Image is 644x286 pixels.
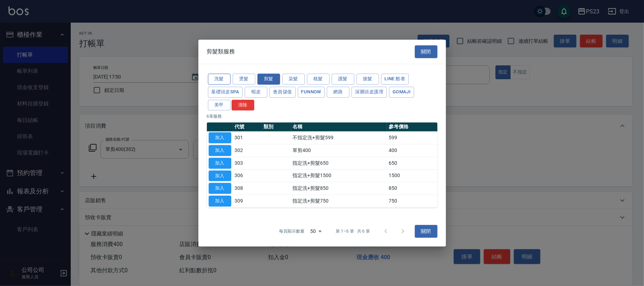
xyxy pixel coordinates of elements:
[208,87,243,98] button: 基礎頭皮SPA
[389,87,414,98] button: Gomaji
[233,169,262,182] td: 306
[415,45,437,58] button: 關閉
[282,74,305,84] button: 染髮
[298,87,325,98] button: FUNNOW
[257,74,280,84] button: 剪髮
[291,132,387,144] td: 不指定洗+剪髮599
[209,183,231,194] button: 加入
[381,74,409,84] button: LINE 酷卷
[291,182,387,195] td: 指定洗+剪髮850
[307,222,324,241] div: 50
[209,170,231,181] button: 加入
[209,158,231,169] button: 加入
[387,182,437,195] td: 850
[415,225,437,238] button: 關閉
[209,195,231,206] button: 加入
[233,195,262,208] td: 309
[233,144,262,157] td: 302
[387,123,437,132] th: 參考價格
[291,123,387,132] th: 名稱
[245,87,267,98] button: 蝦皮
[327,87,349,98] button: 網路
[291,157,387,170] td: 指定洗+剪髮650
[208,74,231,84] button: 洗髮
[387,169,437,182] td: 1500
[233,74,255,84] button: 燙髮
[387,195,437,208] td: 750
[233,182,262,195] td: 308
[232,100,254,111] button: 清除
[291,195,387,208] td: 指定洗+剪髮750
[262,123,291,132] th: 類別
[336,228,370,234] p: 第 1–6 筆 共 6 筆
[352,87,387,98] button: 深層頭皮護理
[233,123,262,132] th: 代號
[269,87,296,98] button: 會員儲值
[387,132,437,144] td: 599
[207,113,437,120] p: 6 筆服務
[356,74,379,84] button: 接髮
[208,100,231,111] button: 美甲
[233,132,262,144] td: 301
[207,48,235,55] span: 剪髮類服務
[291,144,387,157] td: 單剪400
[332,74,354,84] button: 護髮
[279,228,304,234] p: 每頁顯示數量
[209,133,231,144] button: 加入
[387,157,437,170] td: 650
[233,157,262,170] td: 303
[209,145,231,156] button: 加入
[387,144,437,157] td: 400
[291,169,387,182] td: 指定洗+剪髮1500
[307,74,330,84] button: 梳髮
